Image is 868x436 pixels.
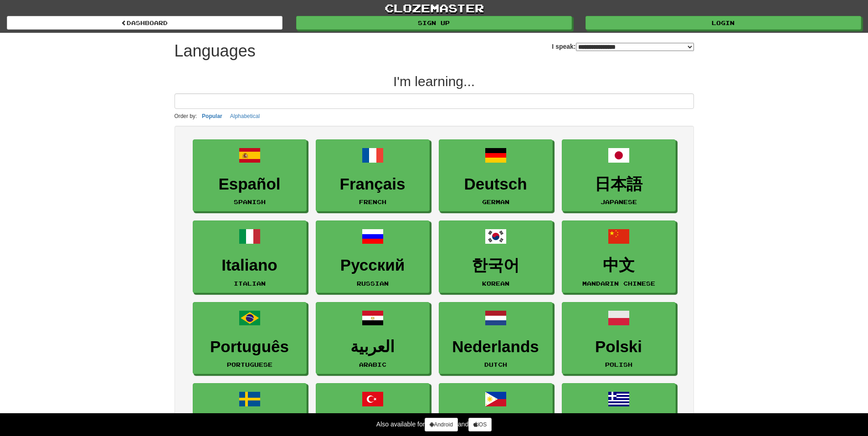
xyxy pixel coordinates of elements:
small: Portuguese [227,361,272,368]
a: PortuguêsPortuguese [193,302,307,374]
a: Login [586,16,861,30]
a: Android [425,418,457,431]
small: Dutch [484,361,507,368]
h3: العربية [321,338,425,356]
small: Japanese [601,199,637,205]
small: Spanish [234,199,266,205]
label: I speak: [552,42,693,51]
button: Alphabetical [227,111,262,121]
small: French [359,199,386,205]
a: EspañolSpanish [193,139,307,212]
h1: Languages [175,42,256,60]
select: I speak: [576,43,694,51]
small: German [482,199,509,205]
h3: Polski [567,338,671,356]
small: Mandarin Chinese [582,280,655,287]
button: Popular [199,111,225,121]
small: Italian [234,280,266,287]
h3: Deutsch [444,175,548,193]
h3: Italiano [198,256,302,274]
a: DeutschGerman [439,139,553,212]
a: iOS [468,418,492,431]
h3: Русский [321,256,425,274]
a: العربيةArabic [316,302,430,374]
a: ItalianoItalian [193,221,307,293]
a: dashboard [7,16,282,30]
h3: 日本語 [567,175,671,193]
h2: I'm learning... [175,74,694,89]
a: FrançaisFrench [316,139,430,212]
small: Korean [482,280,509,287]
small: Arabic [359,361,386,368]
h3: Nederlands [444,338,548,356]
a: Sign up [296,16,572,30]
a: NederlandsDutch [439,302,553,374]
a: РусскийRussian [316,221,430,293]
small: Russian [357,280,389,287]
h3: 한국어 [444,256,548,274]
h3: Français [321,175,425,193]
h3: Português [198,338,302,356]
a: 中文Mandarin Chinese [562,221,676,293]
a: 한국어Korean [439,221,553,293]
small: Order by: [175,113,197,119]
a: PolskiPolish [562,302,676,374]
h3: 中文 [567,256,671,274]
small: Polish [605,361,632,368]
a: 日本語Japanese [562,139,676,212]
h3: Español [198,175,302,193]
